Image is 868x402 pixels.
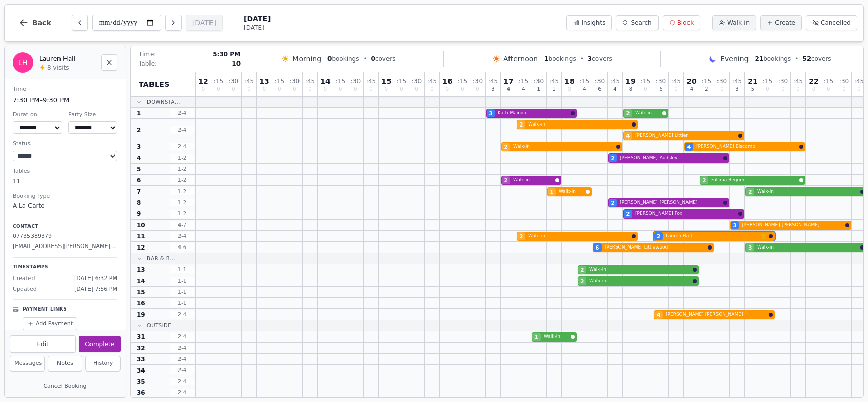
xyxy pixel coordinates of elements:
[170,199,194,206] span: 1 - 2
[244,24,271,32] span: [DATE]
[13,242,117,251] p: [EMAIL_ADDRESS][PERSON_NAME][DOMAIN_NAME]
[644,87,647,92] span: 0
[170,277,194,285] span: 1 - 1
[170,266,194,273] span: 1 - 1
[213,50,241,58] span: 5:30 PM
[385,87,388,92] span: 0
[13,223,117,230] p: Contact
[351,78,361,84] span: : 30
[520,233,523,240] span: 2
[544,333,568,341] span: Walk-in
[559,188,584,195] span: Walk-in
[13,167,117,176] dt: Tables
[812,87,815,92] span: 0
[717,78,727,84] span: : 30
[735,87,738,92] span: 3
[674,87,677,92] span: 0
[415,87,418,92] span: 0
[635,210,736,218] span: [PERSON_NAME] Fox
[635,110,660,117] span: Walk-in
[757,244,858,251] span: Walk-in
[139,50,156,58] span: Time:
[339,87,342,92] span: 0
[137,389,145,397] span: 36
[137,154,141,162] span: 4
[775,19,795,27] span: Create
[666,233,759,240] span: Lauren Hall
[712,15,756,30] button: Walk-in
[214,78,223,84] span: : 15
[137,109,141,117] span: 1
[137,344,145,352] span: 32
[259,78,269,85] span: 13
[537,87,540,92] span: 1
[616,15,658,30] button: Search
[720,54,749,64] span: Evening
[170,221,194,229] span: 4 - 7
[461,87,464,92] span: 0
[749,244,752,252] span: 3
[727,19,750,27] span: Walk-in
[793,78,803,84] span: : 45
[290,78,300,84] span: : 30
[568,87,571,92] span: 0
[137,299,145,307] span: 16
[605,244,706,251] span: [PERSON_NAME] Littlewood
[580,78,589,84] span: : 15
[513,177,553,184] span: Walk-in
[170,311,194,318] span: 2 - 4
[666,311,767,318] span: [PERSON_NAME] [PERSON_NAME]
[513,143,614,150] span: Walk-in
[796,87,799,92] span: 0
[170,232,194,240] span: 2 - 4
[13,85,117,94] dt: Time
[137,176,141,184] span: 6
[137,199,141,207] span: 8
[68,111,117,119] dt: Party Size
[588,55,592,63] span: 3
[595,78,605,84] span: : 30
[528,121,630,128] span: Walk-in
[581,266,584,274] span: 2
[23,317,77,331] button: Add Payment
[473,78,483,84] span: : 30
[170,378,194,385] span: 2 - 4
[13,52,33,73] div: LH
[522,87,525,92] span: 4
[244,78,254,84] span: : 45
[39,53,95,64] h2: Lauren Hall
[629,87,632,92] span: 8
[751,87,754,92] span: 5
[137,232,145,240] span: 11
[520,121,523,129] span: 2
[598,87,601,92] span: 6
[412,78,422,84] span: : 30
[397,78,406,84] span: : 15
[137,243,145,252] span: 12
[491,87,494,92] span: 3
[263,87,266,92] span: 0
[381,78,391,85] span: 15
[588,55,612,63] span: covers
[137,355,145,363] span: 33
[186,15,223,31] button: [DATE]
[635,132,736,139] span: [PERSON_NAME] Littler
[760,15,802,30] button: Create
[802,55,811,63] span: 52
[589,277,691,285] span: Walk-in
[504,177,508,184] span: 2
[327,55,332,63] span: 0
[620,199,721,206] span: [PERSON_NAME] [PERSON_NAME]
[278,87,281,92] span: 0
[498,110,568,117] span: Kath Mainon
[564,78,574,85] span: 18
[147,98,181,106] span: Downsta...
[13,274,35,283] span: Created
[13,95,117,105] dd: 7:30 PM – 9:30 PM
[170,389,194,396] span: 2 - 4
[544,55,576,63] span: bookings
[170,165,194,173] span: 1 - 2
[766,87,769,92] span: 0
[232,59,241,68] span: 10
[703,177,706,184] span: 2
